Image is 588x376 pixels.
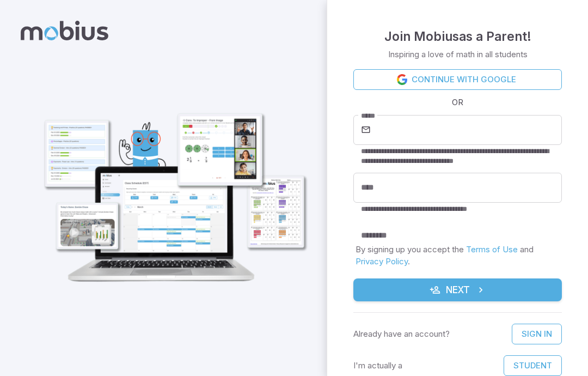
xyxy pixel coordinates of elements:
[449,96,466,108] span: OR
[504,355,562,376] button: Student
[512,324,562,344] a: Sign In
[353,360,402,372] p: I'm actually a
[384,27,531,46] h4: Join Mobius as a Parent !
[353,328,450,340] p: Already have an account?
[356,256,408,266] a: Privacy Policy
[30,82,314,290] img: parent_1-illustration
[353,278,562,301] button: Next
[466,244,518,254] a: Terms of Use
[353,69,562,90] a: Continue with Google
[356,244,560,268] p: By signing up you accept the and .
[388,48,528,60] p: Inspiring a love of math in all students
